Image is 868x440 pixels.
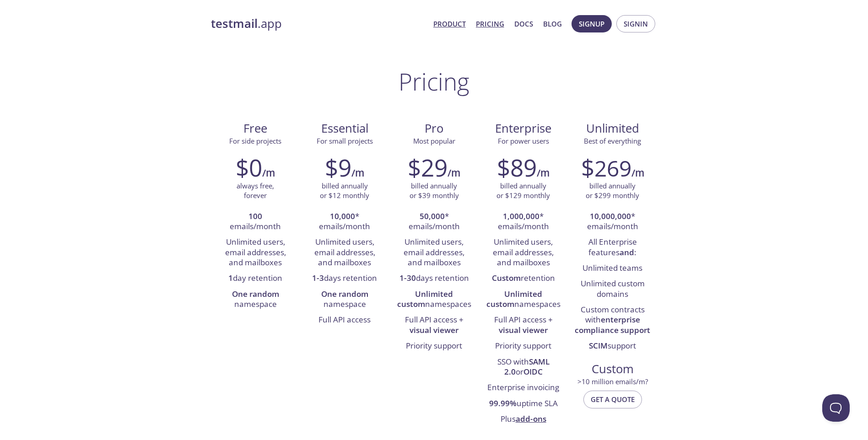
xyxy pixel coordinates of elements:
[583,391,642,408] button: Get a quote
[485,312,561,338] li: Full API access +
[594,153,631,183] span: 269
[620,247,634,258] strong: and
[218,121,293,136] span: Free
[325,154,351,181] h2: $9
[307,312,383,328] li: Full API access
[822,394,850,422] iframe: Help Scout Beacon - Open
[307,209,383,235] li: * emails/month
[584,136,641,145] span: Best of everything
[575,261,650,276] li: Unlimited teams
[396,338,472,354] li: Priority support
[581,154,631,181] h2: $
[211,16,258,32] strong: testmail
[413,136,455,145] span: Most popular
[229,136,281,145] span: For side projects
[420,211,445,221] strong: 50,000
[232,289,279,299] strong: One random
[476,18,504,30] a: Pricing
[485,209,561,235] li: * emails/month
[516,413,546,424] a: add-ons
[248,211,262,221] strong: 100
[485,396,561,412] li: uptime SLA
[496,181,550,201] p: billed annually or $129 monthly
[410,325,458,335] strong: visual viewer
[489,398,517,408] strong: 99.99%
[631,165,644,181] h6: /m
[571,15,612,32] button: Signup
[399,68,469,95] h1: Pricing
[575,338,650,354] li: support
[317,136,373,145] span: For small projects
[307,271,383,286] li: days retention
[320,181,369,201] p: billed annually or $12 monthly
[396,287,472,313] li: namespaces
[218,209,293,235] li: emails/month
[399,273,416,283] strong: 1-30
[575,276,650,302] li: Unlimited custom domains
[589,340,608,351] strong: SCIM
[397,121,471,136] span: Pro
[486,121,561,136] span: Enterprise
[485,338,561,354] li: Priority support
[616,15,655,32] button: Signin
[575,314,650,335] strong: enterprise compliance support
[485,271,561,286] li: retention
[577,377,648,386] span: > 10 million emails/m?
[351,165,364,181] h6: /m
[330,211,355,221] strong: 10,000
[624,18,648,30] span: Signin
[575,361,650,377] span: Custom
[228,273,233,283] strong: 1
[312,273,324,283] strong: 1-3
[307,121,382,136] span: Essential
[523,366,543,377] strong: OIDC
[397,289,453,309] strong: Unlimited custom
[262,165,275,181] h6: /m
[396,271,472,286] li: days retention
[486,289,543,309] strong: Unlimited custom
[218,235,293,271] li: Unlimited users, email addresses, and mailboxes
[575,302,650,338] li: Custom contracts with
[503,211,539,221] strong: 1,000,000
[497,154,537,181] h2: $89
[575,209,650,235] li: * emails/month
[218,287,293,313] li: namespace
[504,356,550,377] strong: SAML 2.0
[514,18,533,30] a: Docs
[485,235,561,271] li: Unlimited users, email addresses, and mailboxes
[236,154,262,181] h2: $0
[307,287,383,313] li: namespace
[218,271,293,286] li: day retention
[543,18,562,30] a: Blog
[498,136,549,145] span: For power users
[396,312,472,338] li: Full API access +
[321,289,368,299] strong: One random
[485,412,561,427] li: Plus
[575,235,650,261] li: All Enterprise features :
[485,287,561,313] li: namespaces
[591,393,635,405] span: Get a quote
[237,181,274,201] p: always free, forever
[485,380,561,396] li: Enterprise invoicing
[307,235,383,271] li: Unlimited users, email addresses, and mailboxes
[485,354,561,381] li: SSO with or
[537,165,550,181] h6: /m
[211,16,426,32] a: testmail.app
[590,211,631,221] strong: 10,000,000
[433,18,466,30] a: Product
[396,209,472,235] li: * emails/month
[408,154,447,181] h2: $29
[410,181,459,201] p: billed annually or $39 monthly
[586,181,639,201] p: billed annually or $299 monthly
[579,18,604,30] span: Signup
[499,325,548,335] strong: visual viewer
[492,273,521,283] strong: Custom
[586,120,639,136] span: Unlimited
[447,165,460,181] h6: /m
[396,235,472,271] li: Unlimited users, email addresses, and mailboxes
